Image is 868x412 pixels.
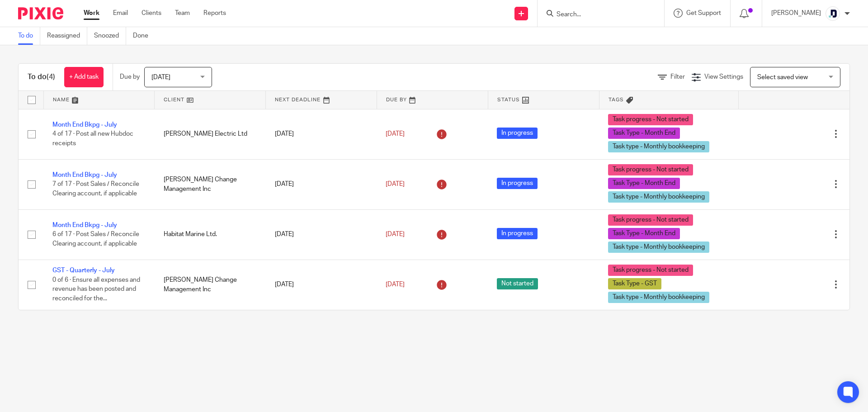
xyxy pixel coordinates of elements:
span: Get Support [686,10,721,16]
input: Search [556,11,637,19]
td: [DATE] [266,159,377,209]
a: Done [133,27,155,45]
span: Task progress - Not started [608,265,693,276]
a: Work [84,9,99,18]
span: 7 of 17 · Post Sales / Reconcile Clearing account, if applicable [52,181,139,197]
span: [DATE] [386,281,405,288]
span: 6 of 17 · Post Sales / Reconcile Clearing account, if applicable [52,231,139,247]
a: Team [175,9,190,18]
td: [DATE] [266,260,377,310]
img: Pixie [18,7,63,19]
span: Task type - Monthly bookkeeping [608,242,709,253]
td: [DATE] [266,209,377,260]
a: + Add task [64,67,104,87]
span: In progress [497,128,538,139]
span: [DATE] [386,231,405,237]
a: Reassigned [47,27,87,45]
span: In progress [497,228,538,239]
td: [PERSON_NAME] Change Management Inc [155,260,266,310]
a: Email [113,9,128,18]
span: Task Type - Month End [608,178,680,189]
a: To do [18,27,40,45]
span: Tags [609,97,624,102]
a: Snoozed [94,27,126,45]
p: Due by [120,72,140,81]
span: Task progress - Not started [608,164,693,175]
span: Filter [670,74,685,80]
span: Task type - Monthly bookkeeping [608,141,709,152]
span: 4 of 17 · Post all new Hubdoc receipts [52,131,133,147]
span: Select saved view [757,74,808,81]
h1: To do [28,72,55,82]
a: Month End Bkpg - July [52,122,117,128]
p: [PERSON_NAME] [771,9,821,18]
a: Clients [142,9,161,18]
a: Month End Bkpg - July [52,172,117,178]
span: Not started [497,278,538,289]
span: Task progress - Not started [608,114,693,125]
span: [DATE] [386,181,405,187]
td: [PERSON_NAME] Change Management Inc [155,159,266,209]
span: [DATE] [386,131,405,137]
span: Task progress - Not started [608,214,693,226]
td: [PERSON_NAME] Electric Ltd [155,109,266,159]
span: Task type - Monthly bookkeeping [608,292,709,303]
span: 0 of 6 · Ensure all expenses and revenue has been posted and reconciled for the... [52,277,140,302]
span: Task Type - Month End [608,228,680,239]
span: Task type - Monthly bookkeeping [608,191,709,203]
td: Habitat Marine Ltd. [155,209,266,260]
span: [DATE] [151,74,170,81]
span: Task Type - GST [608,278,661,289]
a: Month End Bkpg - July [52,222,117,228]
span: In progress [497,178,538,189]
img: deximal_460x460_FB_Twitter.png [826,6,840,21]
span: (4) [47,73,55,81]
a: GST - Quarterly - July [52,267,115,274]
a: Reports [203,9,226,18]
span: View Settings [704,74,743,80]
span: Task Type - Month End [608,128,680,139]
td: [DATE] [266,109,377,159]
